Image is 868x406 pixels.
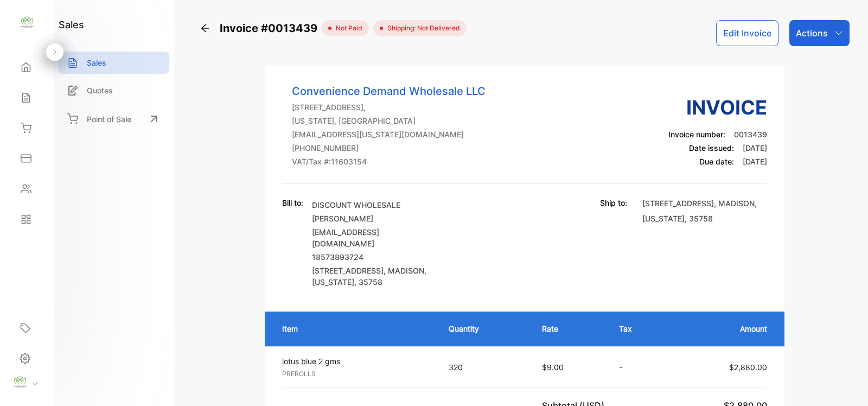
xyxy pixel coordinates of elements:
[59,107,169,131] a: Point of Sale
[282,323,427,334] p: Item
[699,157,734,166] span: Due date:
[292,83,486,99] p: Convenience Demand Wholesale LLC
[689,143,734,153] span: Date issued:
[312,213,437,224] p: [PERSON_NAME]
[743,157,767,166] span: [DATE]
[685,214,713,223] span: , 35758
[796,27,828,40] p: Actions
[743,143,767,153] span: [DATE]
[59,17,84,32] h1: sales
[292,129,486,140] p: [EMAIL_ADDRESS][US_STATE][DOMAIN_NAME]
[542,323,598,334] p: Rate
[383,23,460,33] span: Shipping: Not Delivered
[619,323,659,334] p: Tax
[292,156,486,167] p: VAT/Tax #: 11603154
[331,23,362,33] span: not paid
[789,20,850,46] button: Actions
[312,251,437,263] p: 18573893724
[729,363,767,372] span: $2,880.00
[87,57,106,68] p: Sales
[87,85,113,96] p: Quotes
[716,20,778,46] button: Edit Invoice
[668,93,767,122] h3: Invoice
[542,363,564,372] span: $9.00
[282,356,429,367] p: lotus blue 2 gms
[668,130,725,139] span: Invoice number:
[87,113,131,125] p: Point of Sale
[292,101,486,113] p: [STREET_ADDRESS],
[642,199,714,208] span: [STREET_ADDRESS]
[734,130,767,139] span: 0013439
[822,360,868,406] iframe: LiveChat chat widget
[282,197,303,208] p: Bill to:
[282,369,429,379] p: PREROLLS
[292,115,486,126] p: [US_STATE], [GEOGRAPHIC_DATA]
[384,266,424,275] span: , MADISON
[220,20,322,36] span: Invoice #0013439
[312,199,437,211] p: DISCOUNT WHOLESALE
[681,323,768,334] p: Amount
[714,199,755,208] span: , MADISON
[312,226,437,249] p: [EMAIL_ADDRESS][DOMAIN_NAME]
[59,52,169,74] a: Sales
[619,361,659,373] p: -
[19,14,35,30] img: logo
[292,142,486,154] p: [PHONE_NUMBER]
[449,323,520,334] p: Quantity
[312,266,384,275] span: [STREET_ADDRESS]
[449,361,520,373] p: 320
[354,277,382,287] span: , 35758
[600,197,627,208] p: Ship to:
[59,79,169,101] a: Quotes
[12,374,28,390] img: profile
